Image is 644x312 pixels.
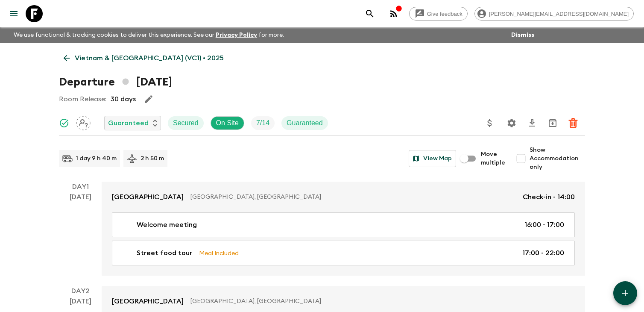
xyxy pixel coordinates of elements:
[211,116,244,130] div: On Site
[59,94,106,104] p: Room Release:
[168,116,204,130] div: Secured
[199,248,239,258] p: Meal Included
[59,74,172,91] h1: Departure [DATE]
[530,146,585,171] span: Show Accommodation only
[409,150,456,167] button: View Map
[141,154,164,163] p: 2 h 50 m
[409,7,468,21] a: Give feedback
[108,118,149,128] p: Guaranteed
[173,118,199,128] p: Secured
[522,248,564,258] p: 17:00 - 22:00
[137,220,197,230] p: Welcome meeting
[481,115,498,132] button: Update Price, Early Bird Discount and Costs
[422,11,467,17] span: Give feedback
[565,115,582,132] button: Delete
[503,115,520,132] button: Settings
[10,27,287,43] p: We use functional & tracking cookies to deliver this experience. See our for more.
[112,212,575,237] a: Welcome meeting16:00 - 17:00
[76,118,91,125] span: Assign pack leader
[111,94,136,104] p: 30 days
[75,53,224,63] p: Vietnam & [GEOGRAPHIC_DATA] (VC1) • 2025
[102,182,585,212] a: [GEOGRAPHIC_DATA][GEOGRAPHIC_DATA], [GEOGRAPHIC_DATA]Check-in - 14:00
[59,286,102,296] p: Day 2
[5,5,22,22] button: menu
[112,192,184,202] p: [GEOGRAPHIC_DATA]
[287,118,323,128] p: Guaranteed
[112,296,184,306] p: [GEOGRAPHIC_DATA]
[190,193,516,201] p: [GEOGRAPHIC_DATA], [GEOGRAPHIC_DATA]
[544,115,561,132] button: Archive (Completed, Cancelled or Unsynced Departures only)
[70,192,91,276] div: [DATE]
[509,29,536,41] button: Dismiss
[112,241,575,265] a: Street food tourMeal Included17:00 - 22:00
[59,118,69,128] svg: Synced Successfully
[216,118,239,128] p: On Site
[484,11,633,17] span: [PERSON_NAME][EMAIL_ADDRESS][DOMAIN_NAME]
[59,50,228,67] a: Vietnam & [GEOGRAPHIC_DATA] (VC1) • 2025
[76,154,117,163] p: 1 day 9 h 40 m
[190,297,568,306] p: [GEOGRAPHIC_DATA], [GEOGRAPHIC_DATA]
[256,118,269,128] p: 7 / 14
[524,115,541,132] button: Download CSV
[523,192,575,202] p: Check-in - 14:00
[474,7,634,21] div: [PERSON_NAME][EMAIL_ADDRESS][DOMAIN_NAME]
[251,116,275,130] div: Trip Fill
[524,220,564,230] p: 16:00 - 17:00
[361,5,378,22] button: search adventures
[59,182,102,192] p: Day 1
[216,32,257,38] a: Privacy Policy
[481,150,506,167] span: Move multiple
[137,248,192,258] p: Street food tour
